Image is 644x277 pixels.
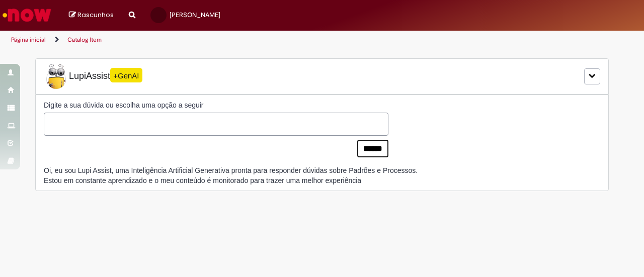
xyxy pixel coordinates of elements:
[69,11,114,20] a: Rascunhos
[67,36,102,44] a: Catalog Item
[8,31,422,49] ul: Trilhas de página
[1,5,53,25] img: ServiceNow
[77,10,114,20] span: Rascunhos
[170,11,220,19] span: [PERSON_NAME]
[110,68,142,82] span: +GenAI
[35,58,609,95] div: LupiLupiAssist+GenAI
[44,165,418,186] div: Oi, eu sou Lupi Assist, uma Inteligência Artificial Generativa pronta para responder dúvidas sobr...
[44,64,69,89] img: Lupi
[44,64,142,89] span: LupiAssist
[11,36,46,44] a: Página inicial
[44,100,388,110] label: Digite a sua dúvida ou escolha uma opção a seguir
